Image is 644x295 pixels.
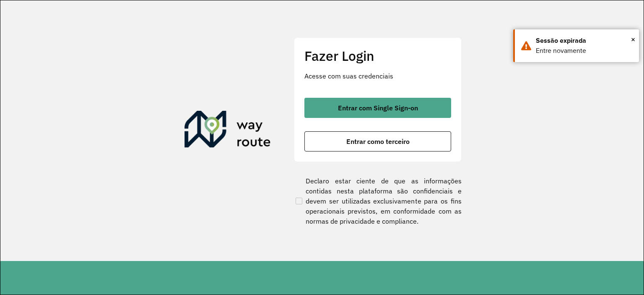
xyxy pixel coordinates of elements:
span: Entrar como terceiro [346,138,410,145]
h2: Fazer Login [304,48,451,64]
div: Entre novamente [536,46,633,56]
button: Close [631,33,635,46]
img: Roteirizador AmbevTech [184,111,271,151]
span: Entrar com Single Sign-on [338,104,418,111]
button: button [304,98,451,118]
p: Acesse com suas credenciais [304,71,451,81]
button: button [304,131,451,151]
div: Sessão expirada [536,36,633,46]
label: Declaro estar ciente de que as informações contidas nesta plataforma são confidenciais e devem se... [294,176,462,226]
span: × [631,33,635,46]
